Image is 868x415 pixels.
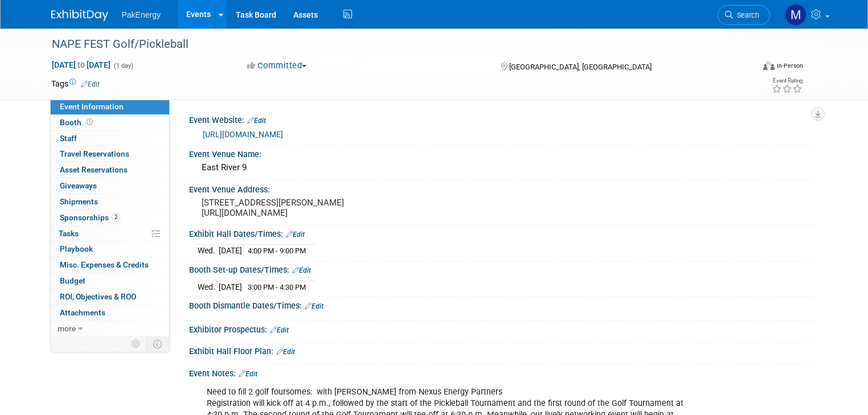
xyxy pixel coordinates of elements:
[51,10,108,21] img: ExhibitDay
[51,273,169,289] a: Budget
[219,245,242,257] td: [DATE]
[248,283,306,291] span: 3:00 PM - 4:30 PM
[286,231,305,239] a: Edit
[198,281,219,293] td: Wed.
[51,321,169,336] a: more
[60,260,149,269] span: Misc. Expenses & Credits
[276,348,295,356] a: Edit
[51,194,169,209] a: Shipments
[203,130,283,139] a: [URL][DOMAIN_NAME]
[60,118,95,127] span: Booth
[51,226,169,241] a: Tasks
[113,62,133,69] span: (1 day)
[189,261,817,276] div: Booth Set-up Dates/Times:
[51,257,169,273] a: Misc. Expenses & Credits
[122,10,161,19] span: PakEnergy
[60,181,97,190] span: Giveaways
[198,159,809,176] div: East River 9
[60,102,124,111] span: Event Information
[189,365,817,380] div: Event Notes:
[718,5,770,25] a: Search
[51,146,169,162] a: Travel Reservations
[126,336,146,351] td: Personalize Event Tab Strip
[189,297,817,312] div: Booth Dismantle Dates/Times:
[51,178,169,194] a: Giveaways
[48,34,739,55] div: NAPE FEST Golf/Pickleball
[763,61,775,70] img: Format-Inperson.png
[692,59,803,76] div: Event Format
[58,324,76,333] span: more
[51,115,169,130] a: Booth
[51,241,169,257] a: Playbook
[270,326,289,334] a: Edit
[60,149,129,158] span: Travel Reservations
[60,308,105,317] span: Attachments
[189,181,817,195] div: Event Venue Address:
[59,229,79,238] span: Tasks
[84,118,95,126] span: Booth not reserved yet
[305,302,324,310] a: Edit
[60,244,93,253] span: Playbook
[60,292,136,301] span: ROI, Objectives & ROO
[60,134,77,143] span: Staff
[772,78,803,84] div: Event Rating
[189,225,817,240] div: Exhibit Hall Dates/Times:
[76,60,87,69] span: to
[51,99,169,114] a: Event Information
[243,60,311,72] button: Committed
[81,80,100,88] a: Edit
[51,131,169,146] a: Staff
[51,78,100,89] td: Tags
[292,266,311,274] a: Edit
[198,245,219,257] td: Wed.
[146,336,169,351] td: Toggle Event Tabs
[189,343,817,358] div: Exhibit Hall Floor Plan:
[60,165,128,174] span: Asset Reservations
[776,61,803,70] div: In-Person
[51,210,169,225] a: Sponsorships2
[60,276,85,285] span: Budget
[248,246,306,255] span: 4:00 PM - 9:00 PM
[239,370,257,378] a: Edit
[189,146,817,160] div: Event Venue Name:
[112,213,120,221] span: 2
[60,213,120,222] span: Sponsorships
[51,162,169,178] a: Asset Reservations
[219,281,242,293] td: [DATE]
[733,11,759,19] span: Search
[51,60,111,70] span: [DATE] [DATE]
[189,112,817,126] div: Event Website:
[247,117,266,125] a: Edit
[785,4,806,26] img: Mary Walker
[60,197,98,206] span: Shipments
[189,321,817,336] div: Exhibitor Prospectus:
[51,305,169,321] a: Attachments
[51,289,169,305] a: ROI, Objectives & ROO
[509,63,652,71] span: [GEOGRAPHIC_DATA], [GEOGRAPHIC_DATA]
[202,198,439,218] pre: [STREET_ADDRESS][PERSON_NAME] [URL][DOMAIN_NAME]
